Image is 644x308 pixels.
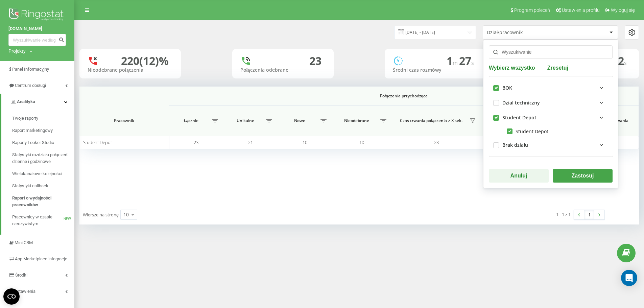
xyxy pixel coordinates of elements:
div: Dział/pracownik [487,30,568,35]
span: Wielokanałowe kolejności [12,170,62,177]
span: Pracownik [87,118,161,123]
span: Połączenia przychodzące [196,93,612,99]
span: 10 [359,139,364,145]
input: Wyszukiwanie według numeru [8,34,66,46]
a: Statystyki rozdziału połączeń: dzienne i godzinowe [12,149,74,168]
span: Raporty Looker Studio [12,139,54,146]
span: 27 [459,53,474,68]
span: Raport marketingowy [12,127,53,134]
span: Program poleceń [514,7,550,13]
a: Raport marketingowy [12,124,74,137]
div: Brak działu [502,142,528,148]
span: s [471,59,474,67]
button: Wybierz wszystko [489,64,537,71]
a: Raporty Looker Studio [12,137,74,149]
a: Statystyki callback [12,180,74,192]
span: Unikalne [227,118,264,123]
span: Środki [15,273,27,278]
span: Pracownicy w czasie rzeczywistym [12,214,64,227]
a: 1 [584,210,594,219]
input: Wyszukiwanie [489,45,613,59]
span: Łącznie [172,118,210,123]
div: Open Intercom Messenger [621,270,637,286]
div: 1 - 1 z 1 [556,211,571,218]
a: Wielokanałowe kolejności [12,168,74,180]
a: [DOMAIN_NAME] [8,25,66,32]
div: Średni czas rozmówy [393,67,478,73]
span: Mini CRM [15,240,33,245]
a: Raport o wydajności pracowników [12,192,74,211]
span: Ustawienia profilu [562,7,600,13]
span: Raport o wydajności pracowników [12,195,71,208]
span: Student Depot [83,139,112,145]
label: Student Depot [507,128,548,134]
span: m [453,59,459,67]
span: Panel Informacyjny [12,67,49,72]
span: Nieodebrane [335,118,378,123]
span: Wyloguj się [611,7,635,13]
button: Zresetuj [545,64,570,71]
span: 10 [303,139,307,145]
img: Ringostat logo [8,7,66,24]
div: 23 [309,54,321,67]
span: s [624,59,627,67]
span: Twoje raporty [12,115,38,122]
span: Analityka [17,99,35,104]
button: Zastosuj [553,169,613,183]
span: Statystyki callback [12,183,48,189]
a: Twoje raporty [12,112,74,124]
span: Ustawienia [14,289,35,294]
span: 21 [248,139,253,145]
div: Dzial techniczny [502,100,540,106]
span: 23 [194,139,198,145]
div: 220 (12)% [121,54,169,67]
div: Projekty [8,48,26,54]
div: Nieodebrane połączenia [88,67,173,73]
span: App Marketplace integracje [15,256,67,261]
div: BOK [502,85,512,91]
div: Połączenia odebrane [240,67,326,73]
span: Statystyki rozdziału połączeń: dzienne i godzinowe [12,151,71,165]
span: 23 [434,139,439,145]
span: Nowe [281,118,318,123]
span: 22 [612,53,627,68]
span: 1 [447,53,459,68]
div: Student Depot [502,115,536,121]
button: Anuluj [489,169,549,183]
a: Analityka [1,94,74,110]
div: 10 [123,211,129,218]
a: Pracownicy w czasie rzeczywistymNEW [12,211,74,230]
button: Open CMP widget [3,288,20,305]
span: Wiersze na stronę [83,212,119,218]
span: Czas trwania połączenia > X sek. [395,118,468,123]
span: Centrum obsługi [15,83,46,88]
